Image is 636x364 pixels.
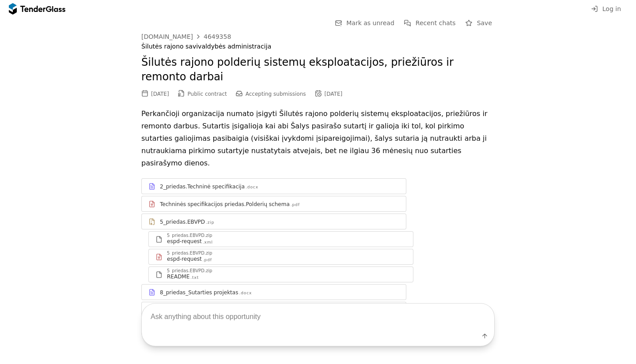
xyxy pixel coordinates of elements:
[148,231,413,247] a: 5_priedas.EBVPD.zipespd-request.xml
[167,238,202,245] div: espd-request
[401,18,458,29] button: Recent chats
[204,34,231,40] div: 4649358
[141,196,406,212] a: Techninės specifikacijos priedas.Polderių schema.pdf
[141,43,495,50] div: Šilutės rajono savivaldybės administracija
[141,34,193,40] div: [DOMAIN_NAME]
[167,269,212,273] div: 5_priedas.EBVPD.zip
[160,218,205,225] div: 5_priedas.EBVPD
[141,284,406,300] a: 8_priedas_Sutarties projektas.docx
[188,91,227,97] span: Public contract
[246,91,306,97] span: Accepting submissions
[141,33,231,40] a: [DOMAIN_NAME]4649358
[141,178,406,194] a: 2_priedas.Techninė specifikacija.docx
[206,220,214,225] div: .zip
[291,202,300,208] div: .pdf
[167,273,189,280] div: README
[346,19,394,26] span: Mark as unread
[477,19,492,26] span: Save
[141,108,495,169] p: Perkančioji organizacija numato įsigyti Šilutės rajono polderių sistemų eksploatacijos, priežiūro...
[167,233,212,238] div: 5_priedas.EBVPD.zip
[167,255,202,263] div: espd-request
[246,184,258,190] div: .docx
[190,275,199,281] div: .txt
[203,240,213,245] div: .xml
[148,249,413,265] a: 5_priedas.EBVPD.zipespd-request.pdf
[325,91,343,97] div: [DATE]
[463,18,495,29] button: Save
[160,201,290,208] div: Techninės specifikacijos priedas.Polderių schema
[141,55,495,85] h2: Šilutės rajono polderių sistemų eksploatacijos, priežiūros ir remonto darbai
[588,4,624,15] button: Log in
[160,183,245,190] div: 2_priedas.Techninė specifikacija
[416,19,456,26] span: Recent chats
[167,251,212,255] div: 5_priedas.EBVPD.zip
[141,214,406,229] a: 5_priedas.EBVPD.zip
[203,257,212,263] div: .pdf
[332,18,397,29] button: Mark as unread
[602,5,621,12] span: Log in
[148,266,413,282] a: 5_priedas.EBVPD.zipREADME.txt
[151,91,169,97] div: [DATE]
